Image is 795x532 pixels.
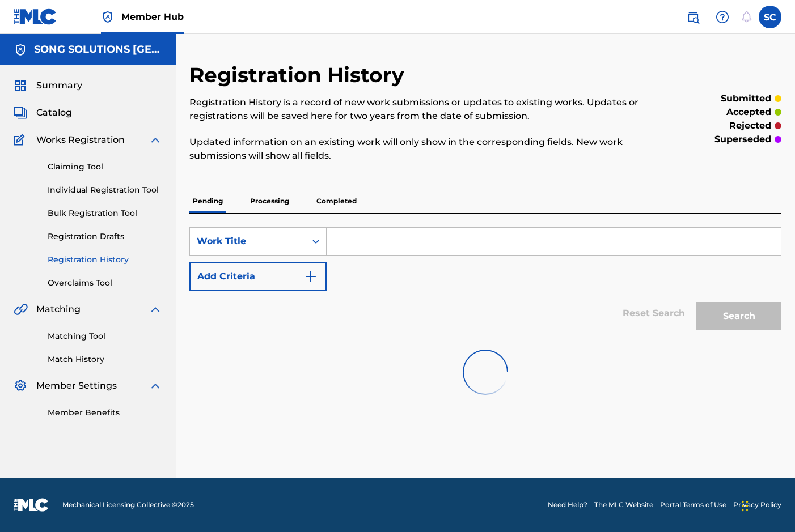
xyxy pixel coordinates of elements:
[711,6,734,28] div: Help
[738,478,795,532] iframe: Chat Widget
[48,231,162,242] a: Registration Drafts
[149,303,162,316] img: expand
[149,133,162,147] img: expand
[14,379,27,393] img: Member Settings
[304,270,318,283] img: 9d2ae6d4665cec9f34b9.svg
[686,10,700,24] img: search
[714,133,771,146] p: superseded
[594,500,653,510] a: The MLC Website
[660,500,726,510] a: Portal Terms of Use
[14,43,27,57] img: Accounts
[189,96,645,123] p: Registration History is a record of new work submissions or updates to existing works. Updates or...
[14,303,28,316] img: Matching
[721,92,771,105] p: submitted
[101,10,115,24] img: Top Rightsholder
[36,133,125,147] span: Works Registration
[733,500,781,510] a: Privacy Policy
[36,379,117,393] span: Member Settings
[48,277,162,289] a: Overclaims Tool
[189,262,327,291] button: Add Criteria
[741,11,752,23] div: Notifications
[14,79,82,92] a: SummarySummary
[48,330,162,342] a: Matching Tool
[48,184,162,196] a: Individual Registration Tool
[14,8,57,25] img: MLC Logo
[759,6,781,28] div: User Menu
[36,106,72,120] span: Catalog
[189,227,781,336] form: Search Form
[48,254,162,266] a: Registration History
[189,189,226,213] p: Pending
[197,235,299,248] div: Work Title
[14,133,28,147] img: Works Registration
[189,135,645,163] p: Updated information on an existing work will only show in the corresponding fields. New work subm...
[48,207,162,219] a: Bulk Registration Tool
[62,500,194,510] span: Mechanical Licensing Collective © 2025
[149,379,162,393] img: expand
[729,119,771,133] p: rejected
[742,489,749,523] div: Drag
[36,303,81,316] span: Matching
[34,43,162,56] h5: SONG SOLUTIONS USA
[548,500,587,510] a: Need Help?
[121,10,184,23] span: Member Hub
[48,161,162,173] a: Claiming Tool
[313,189,360,213] p: Completed
[682,6,704,28] a: Public Search
[14,498,49,512] img: logo
[726,105,771,119] p: accepted
[14,106,72,120] a: CatalogCatalog
[716,10,729,24] img: help
[48,354,162,365] a: Match History
[454,341,517,404] img: preloader
[48,407,162,419] a: Member Benefits
[14,79,27,92] img: Summary
[189,62,410,88] h2: Registration History
[14,106,27,120] img: Catalog
[247,189,293,213] p: Processing
[36,79,82,92] span: Summary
